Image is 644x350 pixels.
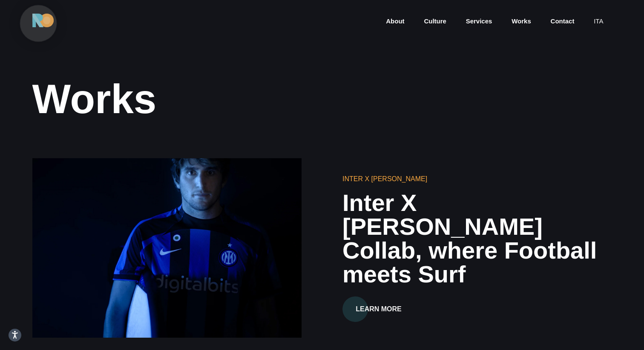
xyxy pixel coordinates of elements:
[342,296,415,322] button: Learn More
[465,17,493,26] a: Services
[423,17,447,26] a: Culture
[32,77,612,122] div: Works
[550,17,575,26] a: Contact
[342,191,612,286] h2: Inter X [PERSON_NAME] Collab, where Football meets Surf
[32,14,54,27] img: Ride On Agency
[385,17,405,26] a: About
[342,174,612,184] h6: Inter x [PERSON_NAME]
[511,17,532,26] a: Works
[593,17,604,26] a: ita
[342,303,415,313] a: Learn More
